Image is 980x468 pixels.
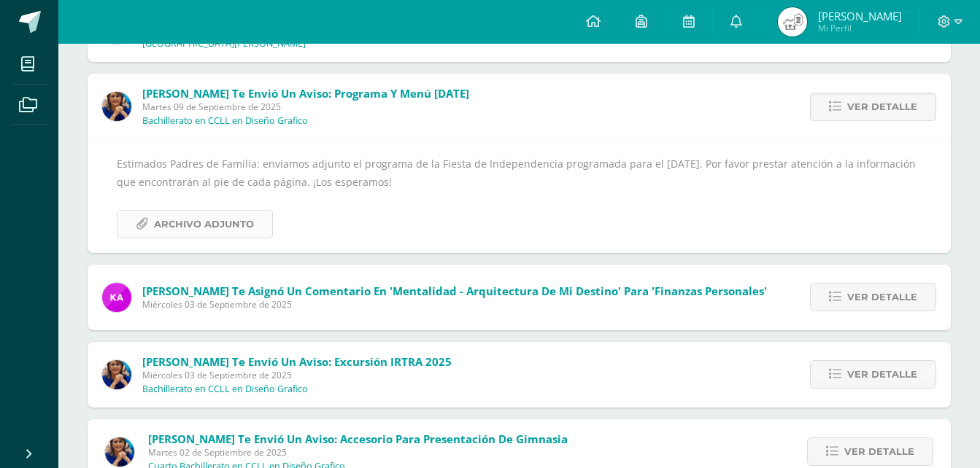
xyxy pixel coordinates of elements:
[142,298,767,311] span: Miércoles 03 de Septiembre de 2025
[142,354,452,369] span: [PERSON_NAME] te envió un aviso: Excursión IRTRA 2025
[117,210,273,238] a: Archivo Adjunto
[142,115,308,127] p: Bachillerato en CCLL en Diseño Grafico
[142,284,767,298] span: [PERSON_NAME] te asignó un comentario en 'Mentalidad - Arquitectura de Mi Destino' para 'Finanzas...
[142,86,469,101] span: [PERSON_NAME] te envió un aviso: Programa y Menú [DATE]
[142,38,306,50] p: [GEOGRAPHIC_DATA][PERSON_NAME]
[142,369,452,381] span: Miércoles 03 de Septiembre de 2025
[847,361,917,388] span: Ver detalle
[148,432,568,446] span: [PERSON_NAME] te envió un aviso: Accesorio para presentación de gimnasia
[105,437,134,467] img: 5d6f35d558c486632aab3bda9a330e6b.png
[102,92,131,121] img: 5d6f35d558c486632aab3bda9a330e6b.png
[778,7,807,36] img: 67686b22a2c70cfa083e682cafa7854b.png
[818,9,902,23] span: [PERSON_NAME]
[847,93,917,120] span: Ver detalle
[844,438,914,465] span: Ver detalle
[142,101,469,113] span: Martes 09 de Septiembre de 2025
[102,360,131,389] img: 5d6f35d558c486632aab3bda9a330e6b.png
[142,383,308,395] p: Bachillerato en CCLL en Diseño Grafico
[818,22,902,34] span: Mi Perfil
[102,283,131,312] img: bee4affa6473aeaf057711ec23146b4f.png
[117,155,922,238] div: Estimados Padres de Familia: enviamos adjunto el programa de la Fiesta de Independencia programad...
[154,211,254,238] span: Archivo Adjunto
[847,284,917,311] span: Ver detalle
[148,446,568,459] span: Martes 02 de Septiembre de 2025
